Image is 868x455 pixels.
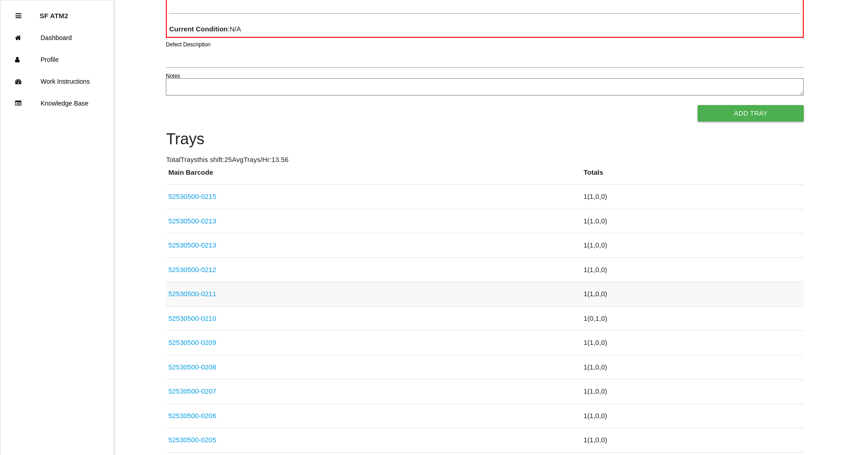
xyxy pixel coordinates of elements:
a: 52530500-0205 [168,436,216,444]
td: 1 ( 1 , 0 , 0 ) [581,258,804,282]
span: : N/A [169,25,241,33]
td: 1 ( 1 , 0 , 0 ) [581,355,804,379]
a: 52530500-0212 [168,266,216,273]
td: 1 ( 1 , 0 , 0 ) [581,331,804,355]
div: Close [15,5,21,27]
td: 1 ( 1 , 0 , 0 ) [581,233,804,258]
a: 52530500-0213 [168,241,216,249]
b: Current Condition [169,25,227,33]
a: 52530500-0207 [168,387,216,395]
td: 1 ( 1 , 0 , 0 ) [581,282,804,307]
td: 1 ( 1 , 0 , 0 ) [581,428,804,453]
a: Work Instructions [0,71,113,92]
td: 1 ( 1 , 0 , 0 ) [581,404,804,428]
td: 1 ( 0 , 1 , 0 ) [581,306,804,331]
p: SF ATM2 [40,5,68,20]
a: Profile [0,49,113,71]
a: Dashboard [0,27,113,49]
button: Add Tray [698,105,804,121]
a: 52530500-0211 [168,290,216,298]
label: Defect Description [166,40,211,49]
h4: Trays [166,131,804,148]
td: 1 ( 1 , 0 , 0 ) [581,209,804,233]
p: Total Trays this shift: 25 Avg Trays /Hr: 13.56 [166,155,804,165]
a: 52530500-0208 [168,363,216,371]
a: 52530500-0206 [168,412,216,420]
td: 1 ( 1 , 0 , 0 ) [581,379,804,404]
td: 1 ( 1 , 0 , 0 ) [581,185,804,209]
label: Notes [166,72,180,80]
th: Main Barcode [166,167,581,185]
a: 52530500-0213 [168,217,216,225]
th: Totals [581,167,804,185]
a: 52530500-0210 [168,314,216,322]
a: 52530500-0215 [168,192,216,200]
a: Knowledge Base [0,92,113,114]
a: 52530500-0209 [168,339,216,346]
